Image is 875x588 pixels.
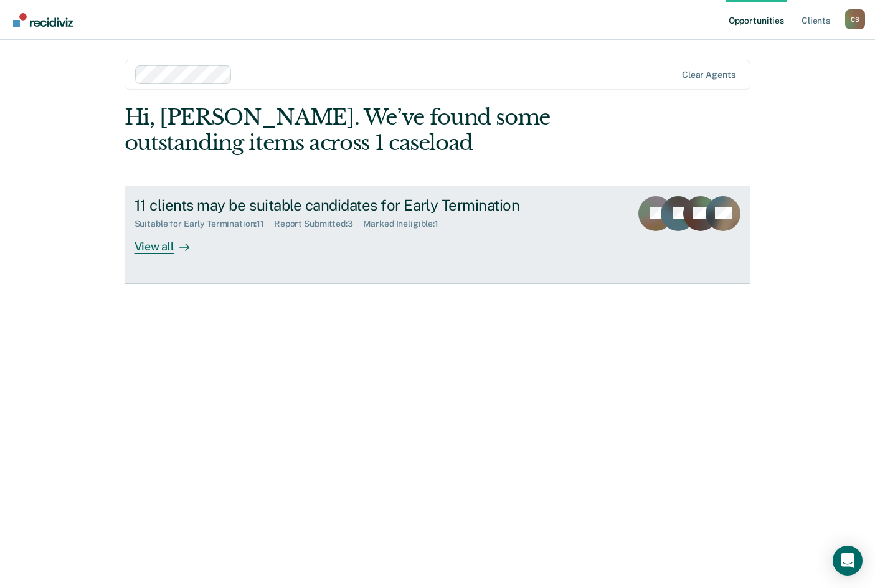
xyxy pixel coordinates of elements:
[125,186,751,284] a: 11 clients may be suitable candidates for Early TerminationSuitable for Early Termination:11Repor...
[845,9,865,29] div: C S
[125,105,626,156] div: Hi, [PERSON_NAME]. We’ve found some outstanding items across 1 caseload
[845,9,865,29] button: Profile dropdown button
[135,196,572,214] div: 11 clients may be suitable candidates for Early Termination
[274,219,363,229] div: Report Submitted : 3
[13,13,73,27] img: Recidiviz
[135,219,274,229] div: Suitable for Early Termination : 11
[135,229,204,254] div: View all
[682,70,735,80] div: Clear agents
[833,546,863,576] div: Open Intercom Messenger
[363,219,448,229] div: Marked Ineligible : 1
